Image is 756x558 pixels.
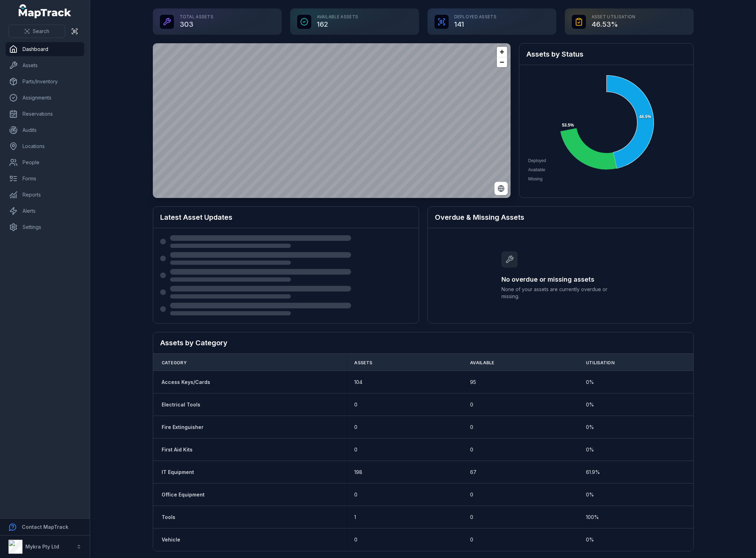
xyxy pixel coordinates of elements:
span: Missing [528,177,543,181]
a: Office Equipment [162,491,205,498]
h2: Latest Asset Updates [160,212,412,222]
span: None of your assets are currently overdue or missing. [501,286,620,300]
span: 0 [470,514,473,521]
a: Reservations [6,107,84,121]
a: Fire Extinguisher [162,424,204,431]
span: Utilisation [586,360,614,366]
a: People [6,155,84,169]
span: 104 [354,379,362,386]
button: Search [8,25,65,38]
a: MapTrack [19,4,71,18]
button: Switch to Satellite View [494,182,508,195]
a: IT Equipment [162,469,194,476]
strong: Mykra Pty Ltd [25,544,59,550]
h2: Assets by Category [160,338,686,348]
span: 0 % [586,379,594,386]
span: 0 [470,424,473,431]
span: 198 [354,469,362,476]
h3: No overdue or missing assets [501,275,620,284]
span: 0 % [586,491,594,498]
span: 0 % [586,401,594,408]
span: Available [470,360,494,366]
span: 100 % [586,514,599,521]
strong: Contact MapTrack [22,524,68,530]
span: 1 [354,514,356,521]
span: 0 [354,491,357,498]
a: Assets [6,58,84,72]
span: 0 [354,401,357,408]
span: 0 % [586,536,594,543]
a: Vehicle [162,536,180,543]
span: 67 [470,469,476,476]
span: 0 % [586,424,594,431]
a: Access Keys/Cards [162,379,210,386]
span: Available [528,167,545,172]
h2: Overdue & Missing Assets [435,212,686,222]
a: Electrical Tools [162,401,200,408]
a: Assignments [6,91,84,105]
span: Category [162,360,187,366]
a: Reports [6,188,84,202]
span: 61.9 % [586,469,600,476]
a: Settings [6,220,84,234]
span: 95 [470,379,476,386]
h2: Assets by Status [526,49,686,59]
a: Tools [162,514,175,521]
button: Zoom out [497,57,507,67]
button: Zoom in [497,47,507,57]
a: Locations [6,139,84,153]
span: Deployed [528,158,546,163]
span: 0 [354,446,357,453]
a: Alerts [6,204,84,218]
a: Audits [6,123,84,137]
span: Search [33,28,49,35]
span: 0 [470,491,473,498]
span: 0 % [586,446,594,453]
a: Parts/Inventory [6,75,84,89]
canvas: Map [153,43,511,198]
span: 0 [354,424,357,431]
span: 0 [470,536,473,543]
a: Dashboard [6,42,84,56]
span: 0 [470,446,473,453]
a: First Aid Kits [162,446,193,453]
span: 0 [354,536,357,543]
span: 0 [470,401,473,408]
span: Assets [354,360,372,366]
a: Forms [6,172,84,186]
